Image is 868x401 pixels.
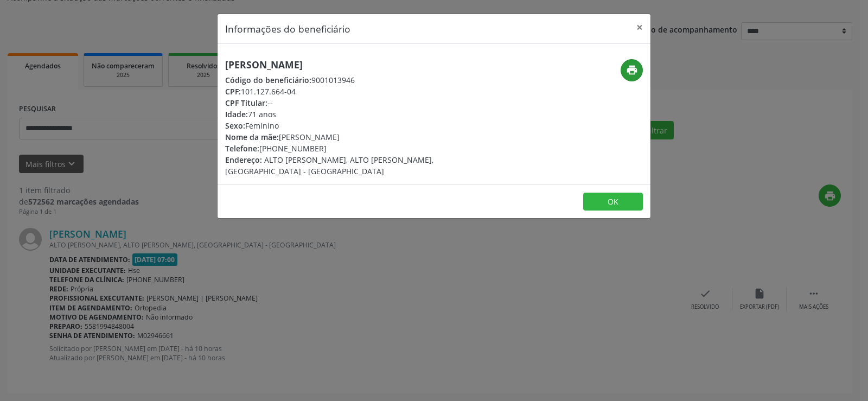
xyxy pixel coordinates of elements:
[225,120,245,131] span: Sexo:
[583,193,643,211] button: OK
[621,59,643,81] button: print
[225,75,311,85] span: Código do beneficiário:
[225,131,499,143] div: [PERSON_NAME]
[225,132,279,142] span: Nome da mãe:
[225,59,499,71] h5: [PERSON_NAME]
[225,155,433,176] span: ALTO [PERSON_NAME], ALTO [PERSON_NAME], [GEOGRAPHIC_DATA] - [GEOGRAPHIC_DATA]
[225,22,350,36] h5: Informações do beneficiário
[626,64,638,76] i: print
[225,86,241,97] span: CPF:
[225,74,499,86] div: 9001013946
[225,120,499,131] div: Feminino
[225,109,248,119] span: Idade:
[225,143,259,154] span: Telefone:
[225,98,267,108] span: CPF Titular:
[225,97,499,109] div: --
[225,86,499,97] div: 101.127.664-04
[225,143,499,154] div: [PHONE_NUMBER]
[225,109,499,120] div: 71 anos
[225,155,262,165] span: Endereço:
[629,14,650,41] button: Close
